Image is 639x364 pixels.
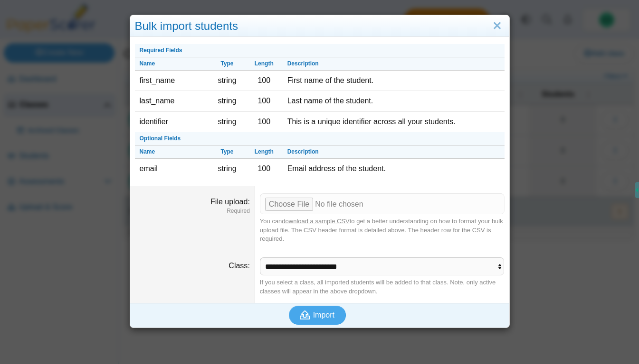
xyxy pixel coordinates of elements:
[246,91,283,111] td: 100
[246,146,283,159] th: Length
[209,91,246,111] td: string
[209,146,246,159] th: Type
[135,112,209,132] td: identifier
[283,146,505,159] th: Description
[246,57,283,71] th: Length
[135,159,209,179] td: email
[246,112,283,132] td: 100
[283,57,505,71] th: Description
[289,306,346,325] button: Import
[130,15,509,37] div: Bulk import students
[209,71,246,91] td: string
[313,311,334,319] span: Import
[260,278,505,295] div: If you select a class, all imported students will be added to that class. Note, only active class...
[229,262,249,270] label: Class
[210,198,250,206] label: File upload
[283,159,505,179] td: Email address of the student.
[209,112,246,132] td: string
[135,146,209,159] th: Name
[282,218,349,225] a: download a sample CSV
[209,159,246,179] td: string
[135,57,209,71] th: Name
[283,112,505,132] td: This is a unique identifier across all your students.
[135,207,250,215] dfn: Required
[246,159,283,179] td: 100
[209,57,246,71] th: Type
[283,91,505,111] td: Last name of the student.
[135,44,505,57] th: Required Fields
[135,132,505,146] th: Optional Fields
[135,71,209,91] td: first_name
[246,71,283,91] td: 100
[490,18,505,34] a: Close
[283,71,505,91] td: First name of the student.
[135,91,209,111] td: last_name
[260,217,505,243] div: You can to get a better understanding on how to format your bulk upload file. The CSV header form...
